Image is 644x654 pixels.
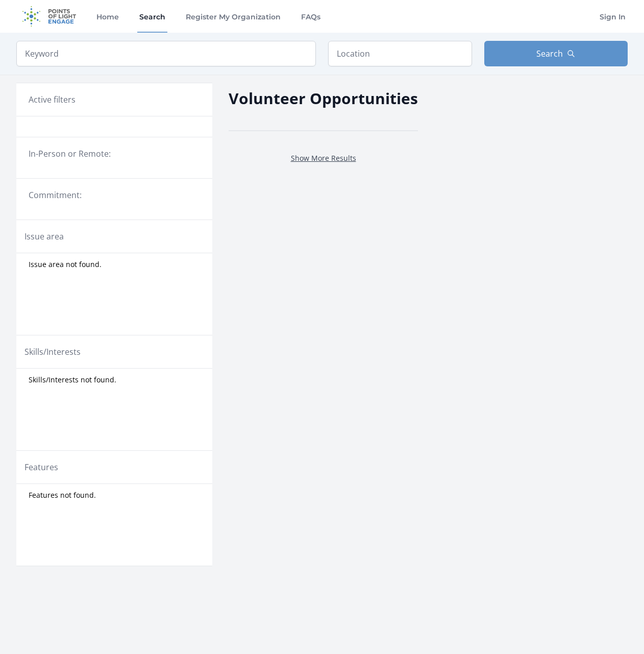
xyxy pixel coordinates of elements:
[484,41,628,66] button: Search
[536,47,563,60] span: Search
[24,461,58,473] legend: Features
[291,153,356,163] a: Show More Results
[29,490,96,500] span: Features not found.
[229,87,418,110] h2: Volunteer Opportunities
[29,93,76,106] h3: Active filters
[24,346,81,358] legend: Skills/Interests
[29,259,102,270] span: Issue area not found.
[29,189,200,201] legend: Commitment:
[24,230,64,243] legend: Issue area
[29,148,200,160] legend: In-Person or Remote:
[29,375,116,385] span: Skills/Interests not found.
[16,41,316,66] input: Keyword
[328,41,472,66] input: Location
